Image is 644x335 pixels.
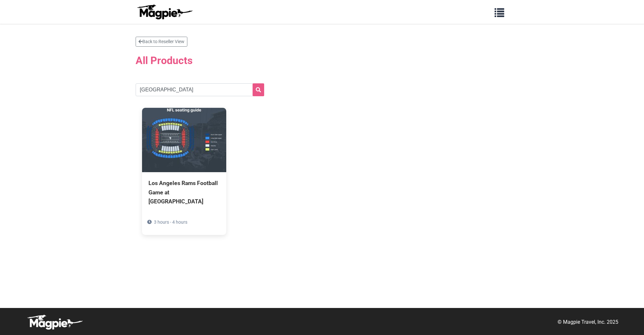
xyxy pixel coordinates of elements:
[154,219,187,225] span: 3 hours - 4 hours
[558,318,618,326] p: © Magpie Travel, Inc. 2025
[136,4,193,20] img: logo-ab69f6fb50320c5b225c76a69d11143b.png
[142,108,226,172] img: Los Angeles Rams Football Game at SoFi Stadium
[148,179,220,206] div: Los Angeles Rams Football Game at [GEOGRAPHIC_DATA]
[26,314,84,330] img: logo-white-d94fa1abed81b67a048b3d0f0ab5b955.png
[142,108,226,235] a: Los Angeles Rams Football Game at [GEOGRAPHIC_DATA] 3 hours - 4 hours
[136,37,187,47] a: Back to Reseller View
[136,51,508,70] h2: All Products
[136,83,264,96] input: Search products...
